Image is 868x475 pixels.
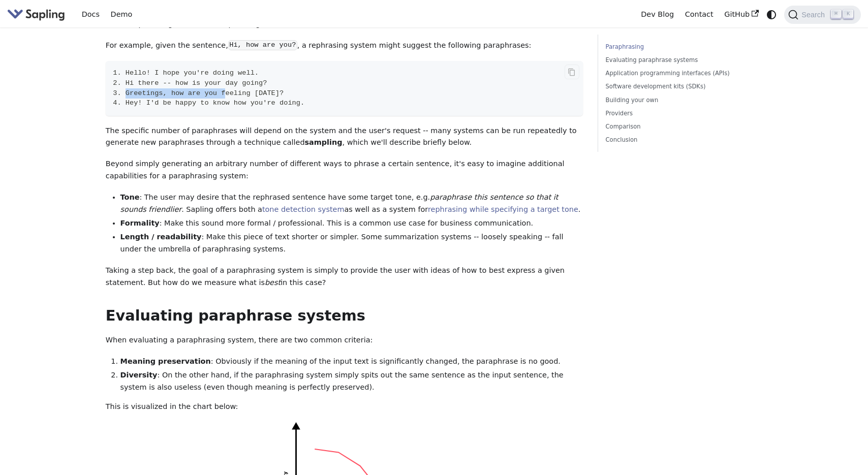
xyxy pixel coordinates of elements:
[606,96,743,105] a: Building your own
[679,7,719,22] a: Contact
[106,401,583,413] p: This is visualized in the chart below:
[764,7,779,22] button: Switch between dark and light mode (currently system mode)
[106,125,583,149] p: The specific number of paraphrases will depend on the system and the user's request -- many syste...
[262,205,345,213] a: tone detection system
[120,231,583,256] li: : Make this piece of text shorter or simpler. Some summarization systems -- loosely speaking -- f...
[7,7,65,22] img: Sapling.ai
[120,357,211,365] strong: Meaning preservation
[106,265,583,289] p: Taking a step back, the goal of a paraphrasing system is simply to provide the user with ideas of...
[113,69,259,77] span: 1. Hello! I hope you're doing well.
[606,69,743,78] a: Application programming interfaces (APIs)
[7,7,69,22] a: Sapling.ai
[798,11,831,19] span: Search
[228,40,297,50] code: Hi, how are you?
[606,55,743,65] a: Evaluating paraphrase systems
[113,89,284,97] span: 3. Greetings, how are you feeling [DATE]?
[606,122,743,132] a: Comparison
[305,138,343,146] strong: sampling
[635,7,679,22] a: Dev Blog
[106,334,583,346] p: When evaluating a paraphrasing system, there are two common criteria:
[265,278,281,287] em: best
[106,158,583,182] p: Beyond simply generating an arbitrary number of different ways to phrase a certain sentence, it's...
[76,7,105,22] a: Docs
[428,205,578,213] a: rephrasing while specifying a target tone
[106,40,583,52] p: For example, given the sentence, , a rephrasing system might suggest the following paraphrases:
[606,109,743,118] a: Providers
[120,217,583,230] li: : Make this sound more formal / professional. This is a common use case for business communication.
[120,219,160,227] strong: Formality
[120,192,583,216] li: : The user may desire that the rephrased sentence have some target tone, e.g. . Sapling offers bo...
[120,371,158,379] strong: Diversity
[106,307,583,325] h2: Evaluating paraphrase systems
[843,10,853,19] kbd: K
[113,99,304,107] span: 4. Hey! I'd be happy to know how you're doing.
[105,7,138,22] a: Demo
[719,7,764,22] a: GitHub
[784,6,860,24] button: Search (Command+K)
[120,233,202,241] strong: Length / readability
[565,65,580,80] button: Copy code to clipboard
[606,42,743,52] a: Paraphrasing
[606,82,743,91] a: Software development kits (SDKs)
[606,135,743,145] a: Conclusion
[113,79,267,87] span: 2. Hi there -- how is your day going?
[120,369,583,394] li: : On the other hand, if the paraphrasing system simply spits out the same sentence as the input s...
[120,356,583,368] li: : Obviously if the meaning of the input text is significantly changed, the paraphrase is no good.
[120,193,140,201] strong: Tone
[120,193,559,213] em: paraphrase this sentence so that it sounds friendlier
[831,10,841,19] kbd: ⌘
